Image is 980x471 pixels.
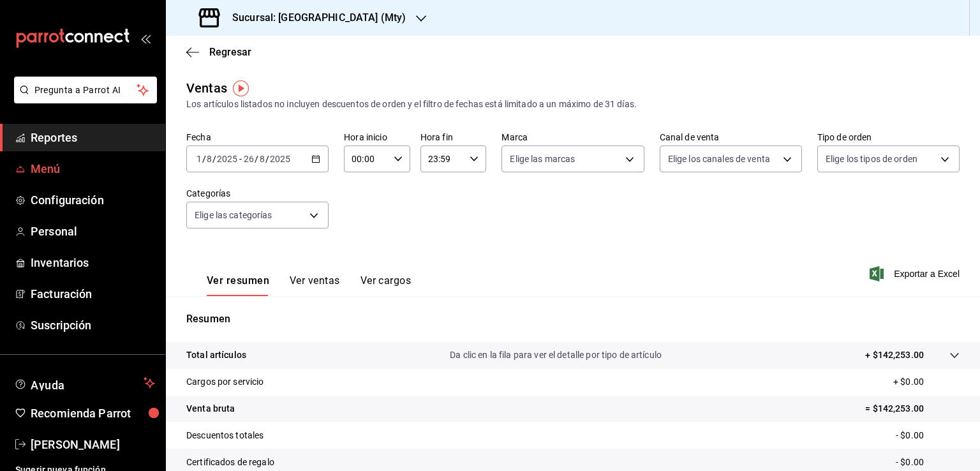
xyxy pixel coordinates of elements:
[212,154,216,164] span: /
[186,456,274,469] p: Certificados de regalo
[259,154,265,164] input: --
[872,266,960,281] button: Exportar a Excel
[31,375,138,391] span: Ayuda
[186,78,227,98] div: Ventas
[31,405,155,422] span: Recomienda Parrot
[209,46,251,58] span: Regresar
[450,348,662,362] p: Da clic en la fila para ver el detalle por tipo de artículo
[31,317,155,334] span: Suscripción
[195,209,272,221] span: Elige las categorías
[196,154,202,164] input: --
[344,133,410,142] label: Hora inicio
[186,348,246,362] p: Total artículos
[826,153,917,165] span: Elige los tipos de orden
[186,402,235,415] p: Venta bruta
[207,274,411,296] div: navigation tabs
[290,274,340,296] button: Ver ventas
[186,133,329,142] label: Fecha
[31,254,155,271] span: Inventarios
[31,436,155,453] span: [PERSON_NAME]
[31,129,155,146] span: Reportes
[243,154,255,164] input: --
[817,133,960,142] label: Tipo de orden
[360,274,412,296] button: Ver cargos
[893,375,960,389] p: + $0.00
[896,456,960,469] p: - $0.00
[510,153,575,165] span: Elige las marcas
[186,46,251,58] button: Regresar
[206,154,212,164] input: --
[501,133,644,142] label: Marca
[239,154,242,164] span: -
[660,133,802,142] label: Canal de venta
[14,77,157,103] button: Pregunta a Parrot AI
[269,154,291,164] input: ----
[140,33,151,43] button: open_drawer_menu
[186,98,960,111] div: Los artículos listados no incluyen descuentos de orden y el filtro de fechas está limitado a un m...
[186,375,264,389] p: Cargos por servicio
[255,154,258,164] span: /
[265,154,269,164] span: /
[222,10,406,26] h3: Sucursal: [GEOGRAPHIC_DATA] (Mty)
[896,429,960,442] p: - $0.00
[865,348,924,362] p: + $142,253.00
[865,402,960,415] p: = $142,253.00
[420,133,487,142] label: Hora fin
[202,154,206,164] span: /
[31,285,155,303] span: Facturación
[31,160,155,177] span: Menú
[233,80,249,96] img: Tooltip marker
[34,84,137,97] span: Pregunta a Parrot AI
[9,93,157,106] a: Pregunta a Parrot AI
[216,154,238,164] input: ----
[186,189,329,198] label: Categorías
[186,429,264,442] p: Descuentos totales
[186,311,960,327] p: Resumen
[31,191,155,209] span: Configuración
[31,223,155,240] span: Personal
[668,153,770,165] span: Elige los canales de venta
[207,274,269,296] button: Ver resumen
